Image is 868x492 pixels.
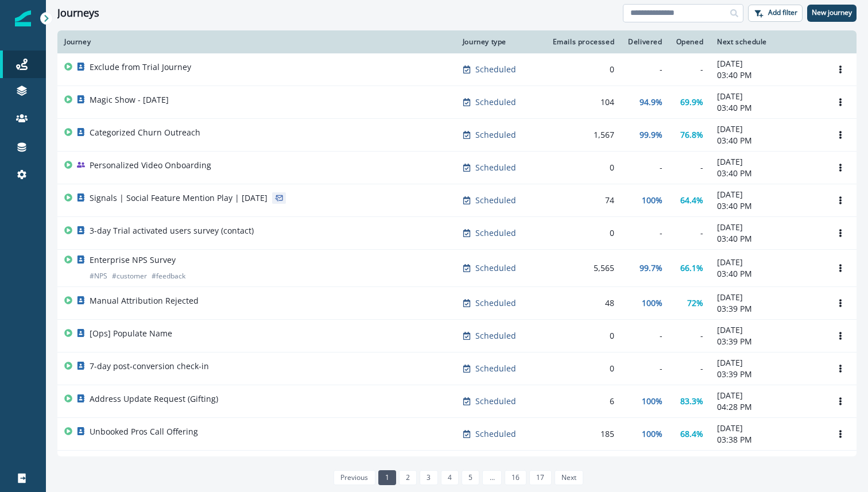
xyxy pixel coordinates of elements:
a: Address Update Request (Gifting)Scheduled6100%83.3%[DATE]04:28 PMOptions [57,385,857,418]
div: - [628,227,662,239]
p: 64.4% [680,195,703,206]
button: New journey [807,5,857,22]
p: 94.9% [640,96,662,108]
h1: Journeys [57,7,99,20]
a: Event Guests to Webhook#eventsScheduled0--[DATE]03:37 PMOptions [57,451,857,488]
p: Scheduled [475,363,516,374]
p: [DATE] [717,324,817,336]
a: Page 4 [441,470,459,485]
p: Address Update Request (Gifting) [90,393,218,405]
div: 6 [548,396,614,407]
div: 0 [548,162,614,173]
p: 7-day post-conversion check-in [90,361,209,372]
div: - [628,330,662,342]
div: 48 [548,297,614,309]
button: Options [831,327,850,344]
p: 69.9% [680,96,703,108]
a: Page 5 [462,470,479,485]
div: 0 [548,363,614,374]
p: 03:39 PM [717,336,817,347]
p: 03:40 PM [717,200,817,212]
p: Personalized Video Onboarding [90,160,211,171]
p: 99.9% [640,129,662,141]
button: Options [831,425,850,443]
p: Scheduled [475,96,516,108]
a: Personalized Video OnboardingScheduled0--[DATE]03:40 PMOptions [57,152,857,184]
p: [DATE] [717,156,817,168]
div: - [628,162,662,173]
ul: Pagination [331,470,583,485]
a: Page 17 [529,470,551,485]
a: Exclude from Trial JourneyScheduled0--[DATE]03:40 PMOptions [57,53,857,86]
p: 04:28 PM [717,401,817,413]
p: 100% [642,428,662,440]
button: Add filter [748,5,803,22]
p: Enterprise NPS Survey [90,254,176,266]
p: # NPS [90,270,107,282]
p: [DATE] [717,91,817,102]
p: [DATE] [717,123,817,135]
a: Manual Attribution RejectedScheduled48100%72%[DATE]03:39 PMOptions [57,287,857,320]
a: Signals | Social Feature Mention Play | [DATE]Scheduled74100%64.4%[DATE]03:40 PMOptions [57,184,857,217]
p: 03:40 PM [717,69,817,81]
a: [Ops] Populate NameScheduled0--[DATE]03:39 PMOptions [57,320,857,352]
a: Next page [555,470,583,485]
a: Categorized Churn OutreachScheduled1,56799.9%76.8%[DATE]03:40 PMOptions [57,119,857,152]
p: 03:40 PM [717,168,817,179]
p: Scheduled [475,330,516,342]
p: [DATE] [717,222,817,233]
p: 99.7% [640,262,662,274]
p: # customer [112,270,147,282]
p: 03:40 PM [717,268,817,280]
a: 7-day post-conversion check-inScheduled0--[DATE]03:39 PMOptions [57,352,857,385]
p: Event Guests to Webhook [90,455,187,467]
div: 104 [548,96,614,108]
p: Categorized Churn Outreach [90,127,200,138]
p: 76.8% [680,129,703,141]
a: Enterprise NPS Survey#NPS#customer#feedbackScheduled5,56599.7%66.1%[DATE]03:40 PMOptions [57,250,857,287]
p: 03:39 PM [717,303,817,315]
p: Magic Show - [DATE] [90,94,169,106]
button: Options [831,61,850,78]
p: 100% [642,396,662,407]
div: Opened [676,37,704,47]
button: Options [831,126,850,144]
p: Scheduled [475,227,516,239]
p: 03:38 PM [717,434,817,445]
p: 3-day Trial activated users survey (contact) [90,225,254,237]
p: Scheduled [475,129,516,141]
button: Options [831,259,850,277]
p: [DATE] [717,58,817,69]
p: Add filter [768,9,797,17]
a: Page 3 [420,470,437,485]
p: Scheduled [475,396,516,407]
button: Options [831,192,850,209]
div: 185 [548,428,614,440]
a: 3-day Trial activated users survey (contact)Scheduled0--[DATE]03:40 PMOptions [57,217,857,250]
button: Options [831,159,850,176]
div: - [676,64,704,75]
p: [DATE] [717,257,817,268]
p: Scheduled [475,195,516,206]
p: 03:40 PM [717,102,817,114]
p: Unbooked Pros Call Offering [90,426,198,437]
div: - [676,162,704,173]
div: Next schedule [717,37,817,47]
p: [DATE] [717,189,817,200]
p: 72% [687,297,703,309]
a: Page 1 is your current page [378,470,396,485]
div: 0 [548,330,614,342]
p: 100% [642,297,662,309]
button: Options [831,393,850,410]
div: 5,565 [548,262,614,274]
div: - [676,363,704,374]
p: Scheduled [475,262,516,274]
div: Emails processed [548,37,614,47]
button: Options [831,94,850,111]
div: 74 [548,195,614,206]
div: - [676,227,704,239]
p: Exclude from Trial Journey [90,61,191,73]
div: - [628,363,662,374]
p: 68.4% [680,428,703,440]
div: 0 [548,64,614,75]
